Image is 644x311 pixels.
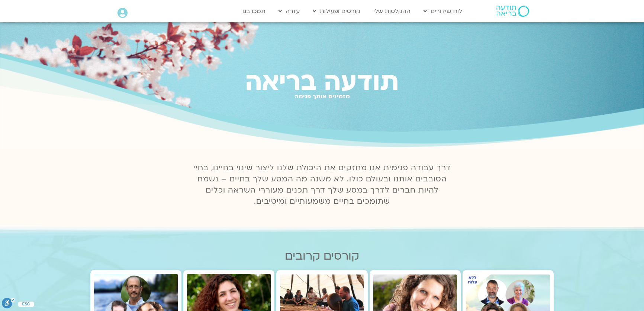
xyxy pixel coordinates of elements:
a: ההקלטות שלי [370,4,414,18]
a: לוח שידורים [420,4,466,18]
p: דרך עבודה פנימית אנו מחזקים את היכולת שלנו ליצור שינוי בחיינו, בחיי הסובבים אותנו ובעולם כולו. לא... [189,162,455,207]
a: תמכו בנו [239,4,269,18]
a: עזרה [275,4,303,18]
a: קורסים ופעילות [309,4,364,18]
img: תודעה בריאה [496,6,529,17]
h2: קורסים קרובים [90,250,554,263]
